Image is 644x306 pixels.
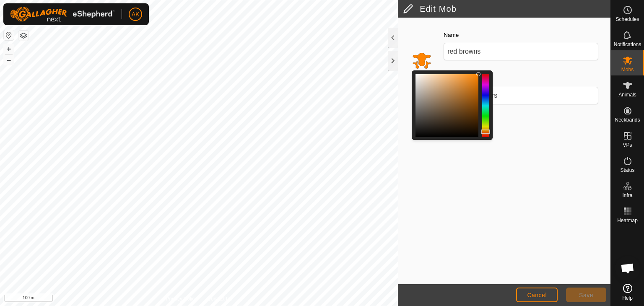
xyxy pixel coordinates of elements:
[617,218,638,223] span: Heatmap
[615,17,639,22] span: Schedules
[621,67,634,72] span: Mobs
[579,292,593,298] span: Save
[166,295,197,303] a: Privacy Policy
[444,31,459,39] label: Name
[622,193,632,198] span: Infra
[618,92,636,97] span: Animals
[623,143,632,148] span: VPs
[566,288,606,302] button: Save
[611,280,644,304] a: Help
[403,4,610,14] h2: Edit Mob
[516,288,558,302] button: Cancel
[615,117,640,122] span: Neckbands
[614,42,641,47] span: Notifications
[132,10,140,19] span: AK
[4,30,14,40] button: Reset Map
[10,7,115,22] img: Gallagher Logo
[527,292,547,298] span: Cancel
[18,31,29,41] button: Map Layers
[622,296,633,301] span: Help
[4,55,14,65] button: –
[615,256,640,281] a: Open chat
[207,295,232,303] a: Contact Us
[620,168,634,173] span: Status
[4,44,14,54] button: +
